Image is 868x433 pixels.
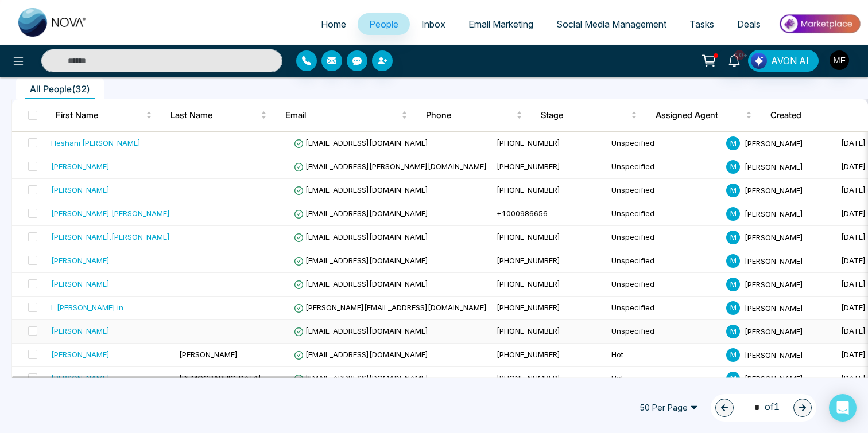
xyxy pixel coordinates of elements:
div: [PERSON_NAME] [51,161,110,172]
span: [PERSON_NAME] [745,373,803,383]
span: +1000986656 [497,209,548,218]
span: [DATE] [841,232,866,241]
a: Social Media Management [545,13,678,35]
span: [PHONE_NUMBER] [497,256,560,265]
a: People [358,13,410,35]
span: [PERSON_NAME] [745,232,803,241]
td: Hot [607,367,722,391]
span: [EMAIL_ADDRESS][DOMAIN_NAME] [294,232,428,241]
span: [DATE] [841,373,866,383]
td: Unspecified [607,132,722,155]
span: M [726,372,740,385]
span: [DATE] [841,162,866,171]
button: AVON AI [748,50,819,72]
span: M [726,231,740,244]
th: Last Name [161,99,276,131]
span: [DATE] [841,326,866,336]
span: 10+ [734,50,745,60]
span: [DATE] [841,185,866,194]
div: [PERSON_NAME] [51,349,110,360]
span: M [726,325,740,338]
td: Unspecified [607,320,722,344]
span: [PHONE_NUMBER] [497,162,560,171]
span: Email [285,108,399,122]
span: M [726,184,740,197]
th: First Name [46,99,161,131]
span: Created [770,108,868,122]
span: M [726,207,740,221]
span: [PHONE_NUMBER] [497,303,560,312]
span: [PERSON_NAME] [745,162,803,171]
a: Home [309,13,358,35]
div: L [PERSON_NAME] in [51,302,123,313]
span: First Name [56,108,144,122]
span: AVON AI [771,54,809,68]
span: [EMAIL_ADDRESS][DOMAIN_NAME] [294,138,428,147]
span: [PHONE_NUMBER] [497,350,560,359]
div: [PERSON_NAME] [51,325,110,337]
a: Tasks [678,13,726,35]
span: [DATE] [841,279,866,288]
td: Unspecified [607,155,722,179]
span: [PHONE_NUMBER] [497,185,560,194]
span: [PERSON_NAME] [745,326,803,336]
span: [EMAIL_ADDRESS][DOMAIN_NAME] [294,185,428,194]
img: Nova CRM Logo [18,8,87,37]
span: People [369,18,398,30]
span: Social Media Management [556,18,666,30]
div: [PERSON_NAME] [51,372,110,384]
span: [PERSON_NAME] [745,279,803,288]
span: 50 Per Page [631,399,706,417]
th: Phone [417,99,532,131]
span: [PHONE_NUMBER] [497,232,560,241]
span: M [726,136,740,150]
th: Assigned Agent [646,99,761,131]
span: [PERSON_NAME] [745,138,803,147]
span: [PHONE_NUMBER] [497,279,560,288]
a: Inbox [410,13,457,35]
td: Unspecified [607,249,722,273]
td: Unspecified [607,273,722,297]
span: Email Marketing [468,18,533,30]
span: Last Name [170,108,258,122]
span: [PHONE_NUMBER] [497,138,560,147]
span: Home [321,18,346,30]
span: [PERSON_NAME] [745,185,803,194]
div: [PERSON_NAME].[PERSON_NAME] [51,231,170,243]
div: [PERSON_NAME] [51,255,110,266]
span: Deals [737,18,761,30]
td: Unspecified [607,226,722,249]
td: Unspecified [607,297,722,320]
div: Heshani [PERSON_NAME] [51,137,141,149]
span: [PHONE_NUMBER] [497,373,560,383]
span: All People ( 32 ) [25,83,95,95]
span: Stage [541,108,629,122]
span: M [726,301,740,315]
span: [EMAIL_ADDRESS][DOMAIN_NAME] [294,279,428,288]
span: [DATE] [841,350,866,359]
span: [EMAIL_ADDRESS][DOMAIN_NAME] [294,350,428,359]
span: [EMAIL_ADDRESS][PERSON_NAME][DOMAIN_NAME] [294,162,487,171]
span: [PERSON_NAME] [179,350,238,359]
span: Tasks [689,18,714,30]
td: Unspecified [607,179,722,202]
span: [DATE] [841,303,866,312]
th: Email [276,99,417,131]
span: M [726,348,740,362]
div: Open Intercom Messenger [829,394,857,422]
a: Deals [726,13,772,35]
a: 10+ [720,50,748,70]
img: User Avatar [830,50,849,70]
div: [PERSON_NAME] [51,184,110,196]
span: [PERSON_NAME] [745,303,803,312]
td: Unspecified [607,202,722,226]
span: Assigned Agent [656,108,743,122]
span: [EMAIL_ADDRESS][DOMAIN_NAME] [294,326,428,336]
span: [PERSON_NAME] [745,256,803,265]
img: Market-place.gif [778,11,861,37]
span: [PERSON_NAME] [745,350,803,359]
span: [DEMOGRAPHIC_DATA] [179,373,261,383]
span: M [726,160,740,174]
a: Email Marketing [457,13,545,35]
span: [EMAIL_ADDRESS][DOMAIN_NAME] [294,256,428,265]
